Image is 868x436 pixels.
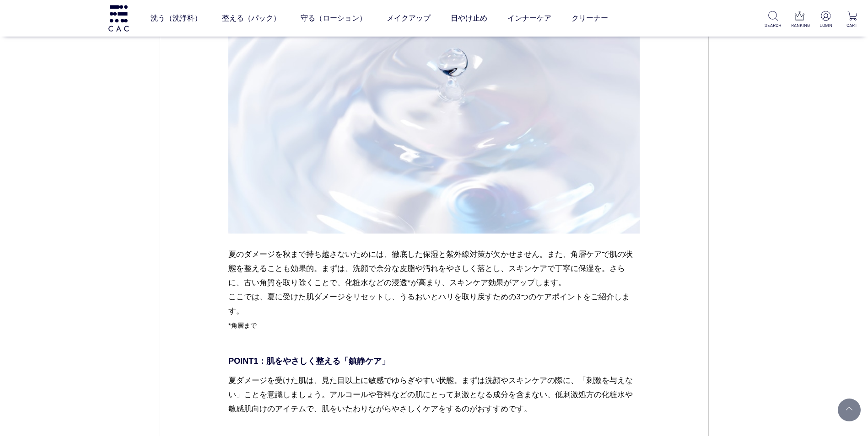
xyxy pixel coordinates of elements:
p: CART [844,22,861,29]
a: SEARCH [765,11,782,29]
p: SEARCH [765,22,782,29]
img: logo [107,5,130,31]
a: メイクアップ [387,5,431,31]
a: 洗う（洗浄料） [151,5,202,31]
a: RANKING [791,11,808,29]
p: 夏のダメージを秋まで持ち越さないためには、徹底した保湿と紫外線対策が欠かせません。また、角層ケアで肌の状態を整えることも効果的。まずは、洗顔で余分な皮脂や汚れをやさしく落とし、スキンケアで丁寧に... [228,247,640,347]
a: クリーナー [571,5,608,31]
a: CART [844,11,861,29]
a: インナーケア [507,5,551,31]
a: LOGIN [817,11,834,29]
p: RANKING [791,22,808,29]
a: 守る（ローション） [301,5,367,31]
span: *角層まで [228,322,256,329]
p: 夏ダメージを受けた肌は、見た目以上に敏感でゆらぎやすい状態。まずは洗顔やスキンケアの際に、「刺激を与えない」ことを意識しましょう。アルコールや香料などの肌にとって刺激となる成分を含まない、低刺激... [228,373,640,431]
a: 日やけ止め [451,5,487,31]
a: 整える（パック） [222,5,280,31]
p: LOGIN [817,22,834,29]
p: POINT1：肌をやさしく整える「鎮静ケア」 [228,355,640,367]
